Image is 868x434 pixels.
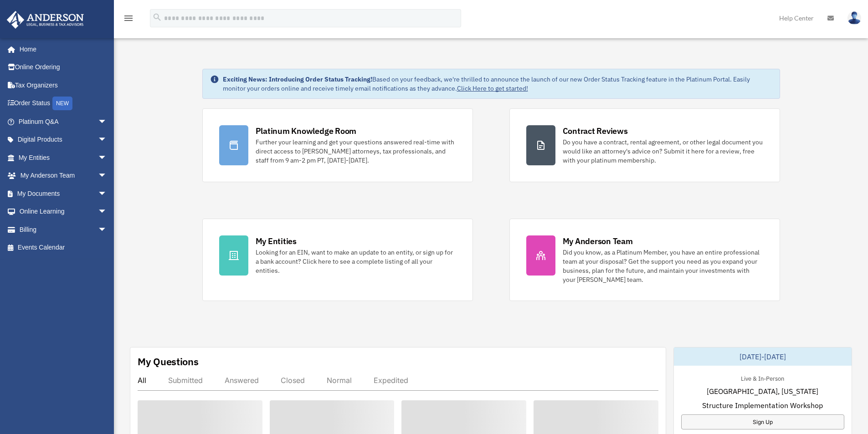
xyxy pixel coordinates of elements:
[681,414,844,429] a: Sign Up
[225,376,259,385] div: Answered
[734,373,791,383] div: Live & In-Person
[98,112,116,131] span: arrow_drop_down
[6,131,121,149] a: Digital Productsarrow_drop_down
[4,11,87,29] img: Anderson Advisors Platinum Portal
[327,376,352,385] div: Normal
[256,235,297,247] div: My Entities
[674,347,852,366] div: [DATE]-[DATE]
[563,248,763,284] div: Did you know, as a Platinum Member, you have an entire professional team at your disposal? Get th...
[256,125,357,137] div: Platinum Knowledge Room
[223,75,372,83] strong: Exciting News: Introducing Order Status Tracking!
[374,376,408,385] div: Expedited
[563,138,763,165] div: Do you have a contract, rental agreement, or other legal document you would like an attorney's ad...
[6,203,121,221] a: Online Learningarrow_drop_down
[6,220,121,239] a: Billingarrow_drop_down
[98,167,116,185] span: arrow_drop_down
[563,125,628,137] div: Contract Reviews
[6,184,121,203] a: My Documentsarrow_drop_down
[6,94,121,113] a: Order StatusNEW
[168,376,203,385] div: Submitted
[707,386,818,397] span: [GEOGRAPHIC_DATA], [US_STATE]
[123,16,134,24] a: menu
[281,376,305,385] div: Closed
[98,184,116,203] span: arrow_drop_down
[6,167,121,185] a: My Anderson Teamarrow_drop_down
[138,376,146,385] div: All
[138,355,199,368] div: My Questions
[223,75,772,93] div: Based on your feedback, we're thrilled to announce the launch of our new Order Status Tracking fe...
[202,108,473,182] a: Platinum Knowledge Room Further your learning and get your questions answered real-time with dire...
[6,112,121,131] a: Platinum Q&Aarrow_drop_down
[702,400,823,411] span: Structure Implementation Workshop
[457,84,528,92] a: Click Here to get started!
[6,58,121,77] a: Online Ordering
[98,131,116,149] span: arrow_drop_down
[6,148,121,167] a: My Entitiesarrow_drop_down
[256,248,456,275] div: Looking for an EIN, want to make an update to an entity, or sign up for a bank account? Click her...
[52,97,72,110] div: NEW
[563,235,633,247] div: My Anderson Team
[6,40,116,58] a: Home
[256,138,456,165] div: Further your learning and get your questions answered real-time with direct access to [PERSON_NAM...
[123,13,134,24] i: menu
[152,12,162,22] i: search
[6,76,121,94] a: Tax Organizers
[98,220,116,239] span: arrow_drop_down
[509,219,780,301] a: My Anderson Team Did you know, as a Platinum Member, you have an entire professional team at your...
[509,108,780,182] a: Contract Reviews Do you have a contract, rental agreement, or other legal document you would like...
[847,11,861,25] img: User Pic
[98,148,116,167] span: arrow_drop_down
[202,219,473,301] a: My Entities Looking for an EIN, want to make an update to an entity, or sign up for a bank accoun...
[98,203,116,221] span: arrow_drop_down
[6,239,121,257] a: Events Calendar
